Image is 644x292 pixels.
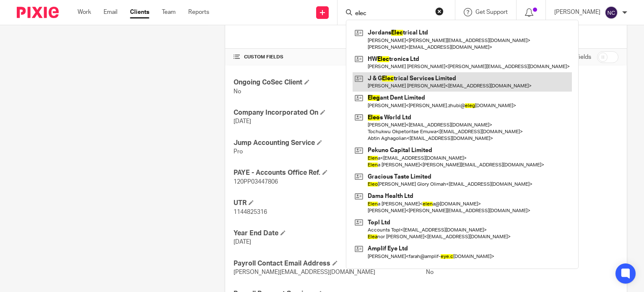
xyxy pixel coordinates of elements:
span: [DATE] [234,118,251,124]
span: No [234,89,241,95]
h4: Payroll Contact Email Address [234,259,426,268]
h4: Jump Accounting Service [234,139,426,147]
h4: PAYE - Accounts Office Ref. [234,168,426,177]
span: [DATE] [234,239,251,245]
a: Email [104,8,117,16]
span: No [426,269,434,275]
span: 120PP03447806 [234,179,278,185]
a: Team [162,8,176,16]
button: Clear [435,7,444,16]
h4: CUSTOM FIELDS [234,54,426,61]
a: Clients [130,8,149,16]
h4: Ongoing CoSec Client [234,78,426,87]
img: Pixie [17,7,59,18]
img: svg%3E [605,6,618,19]
input: Search [354,10,430,18]
span: 1144825316 [234,209,267,215]
span: [PERSON_NAME][EMAIL_ADDRESS][DOMAIN_NAME] [234,269,375,275]
span: Pro [234,149,243,155]
span: Get Support [475,9,508,15]
h4: UTR [234,199,426,208]
h4: Company Incorporated On [234,108,426,117]
p: [PERSON_NAME] [554,8,600,16]
a: Reports [188,8,209,16]
a: Work [78,8,91,16]
h4: Year End Date [234,229,426,238]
